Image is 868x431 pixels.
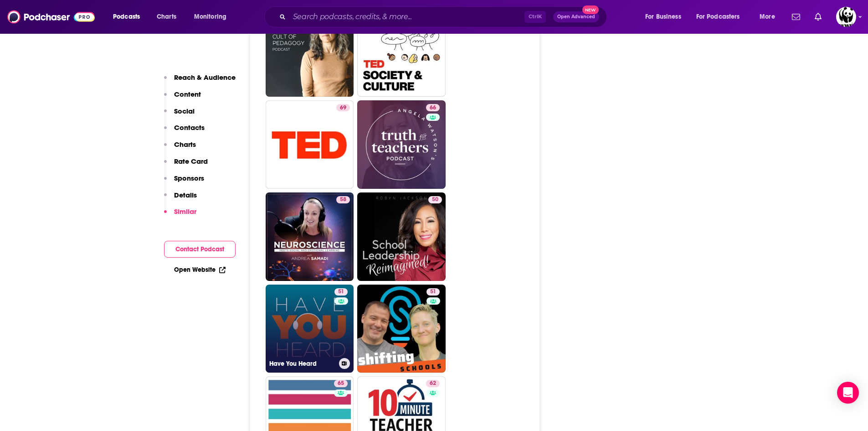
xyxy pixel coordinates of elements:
[788,9,804,25] a: Show notifications dropdown
[524,11,546,23] span: Ctrl K
[174,123,205,132] p: Contacts
[836,7,856,27] img: User Profile
[426,380,440,387] a: 62
[837,382,859,404] div: Open Intercom Messenger
[289,10,524,24] input: Search podcasts, credits, & more...
[7,8,95,26] img: Podchaser - Follow, Share and Rate Podcasts
[113,10,140,23] span: Podcasts
[430,104,436,113] span: 66
[426,288,440,296] a: 51
[151,10,182,24] a: Charts
[340,104,346,113] span: 69
[753,10,786,24] button: open menu
[334,288,348,296] a: 51
[266,100,354,189] a: 69
[696,10,740,23] span: For Podcasters
[188,10,238,24] button: open menu
[269,360,335,368] h3: Have You Heard
[645,10,681,23] span: For Business
[273,6,616,27] div: Search podcasts, credits, & more...
[357,192,446,281] a: 50
[164,107,195,124] button: Social
[164,73,236,90] button: Reach & Audience
[107,10,152,24] button: open menu
[338,287,344,296] span: 51
[338,379,344,388] span: 65
[164,140,196,157] button: Charts
[760,10,775,23] span: More
[164,90,201,107] button: Content
[426,104,440,111] a: 66
[174,207,196,216] p: Similar
[336,104,350,111] a: 69
[194,10,226,23] span: Monitoring
[174,73,236,82] p: Reach & Audience
[430,379,436,388] span: 62
[557,15,595,19] span: Open Advanced
[428,196,442,203] a: 50
[334,380,348,387] a: 65
[174,191,197,199] p: Details
[336,196,350,203] a: 58
[357,100,446,189] a: 66
[164,157,208,174] button: Rate Card
[690,10,753,24] button: open menu
[174,140,196,149] p: Charts
[164,191,197,208] button: Details
[553,11,599,22] button: Open AdvancedNew
[432,195,438,204] span: 50
[164,207,196,224] button: Similar
[174,90,201,99] p: Content
[174,107,195,115] p: Social
[811,9,825,25] a: Show notifications dropdown
[266,192,354,281] a: 58
[357,285,446,373] a: 51
[164,174,204,191] button: Sponsors
[582,5,599,14] span: New
[174,157,208,166] p: Rate Card
[157,10,176,23] span: Charts
[164,123,205,140] button: Contacts
[266,9,354,97] a: 68
[174,174,204,182] p: Sponsors
[836,7,856,27] span: Logged in as MXA_Team
[836,7,856,27] button: Show profile menu
[174,266,226,274] a: Open Website
[430,287,436,296] span: 51
[164,241,236,258] button: Contact Podcast
[266,285,354,373] a: 51Have You Heard
[340,195,346,204] span: 58
[639,10,693,24] button: open menu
